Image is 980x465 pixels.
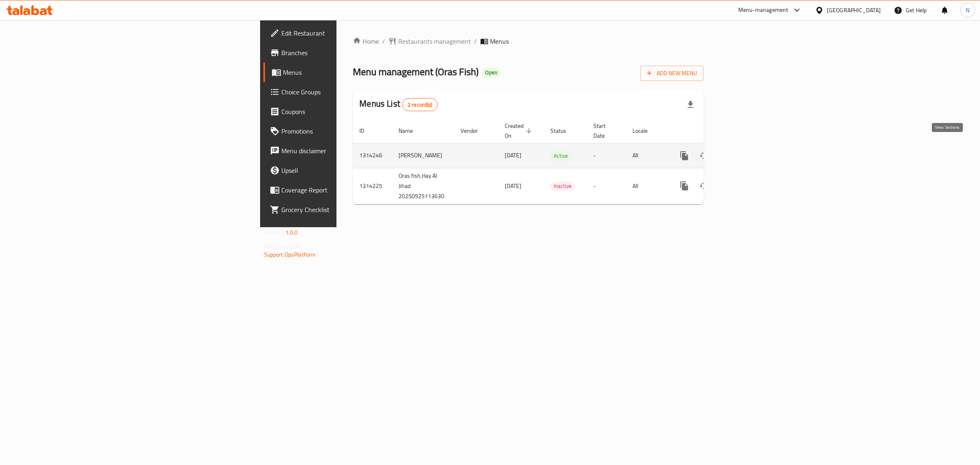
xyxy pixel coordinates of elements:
[353,118,759,204] table: enhanced table
[281,107,417,116] span: Coupons
[285,227,298,238] span: 1.0.0
[550,181,575,191] span: Inactive
[283,67,417,77] span: Menus
[281,205,417,215] span: Grocery Checklist
[359,98,437,111] h2: Menus List
[264,249,316,260] a: Support.OpsPlatform
[281,185,417,195] span: Coverage Report
[668,118,759,143] th: Actions
[263,141,424,161] a: Menu disclaimer
[587,168,626,204] td: -
[550,151,571,161] span: Active
[593,121,616,141] span: Start Date
[263,63,424,82] a: Menus
[694,146,714,165] button: Change Status
[738,5,788,15] div: Menu-management
[675,146,694,165] button: more
[681,95,700,114] div: Export file
[474,36,477,46] li: /
[263,23,424,43] a: Edit Restaurant
[402,98,438,111] div: Total records count
[403,101,437,109] span: 2 record(s)
[263,121,424,141] a: Promotions
[626,143,668,168] td: All
[263,82,424,102] a: Choice Groups
[281,165,417,175] span: Upsell
[264,227,284,238] span: Version:
[388,36,471,46] a: Restaurants management
[461,126,488,136] span: Vendor
[281,126,417,136] span: Promotions
[398,36,471,46] span: Restaurants management
[505,121,534,141] span: Created On
[640,66,704,81] button: Add New Menu
[263,200,424,219] a: Grocery Checklist
[482,69,501,76] span: Open
[505,150,521,161] span: [DATE]
[263,102,424,121] a: Coupons
[399,126,423,136] span: Name
[633,126,658,136] span: Locale
[966,6,969,15] span: N
[675,176,694,196] button: more
[647,68,697,78] span: Add New Menu
[264,241,302,252] span: Get support on:
[482,68,501,78] div: Open
[587,143,626,168] td: -
[263,43,424,63] a: Branches
[550,126,577,136] span: Status
[694,176,714,196] button: Change Status
[263,161,424,180] a: Upsell
[281,28,417,38] span: Edit Restaurant
[827,6,881,15] div: [GEOGRAPHIC_DATA]
[505,181,521,191] span: [DATE]
[281,87,417,97] span: Choice Groups
[281,146,417,156] span: Menu disclaimer
[626,168,668,204] td: All
[281,48,417,58] span: Branches
[359,126,375,136] span: ID
[490,36,509,46] span: Menus
[353,36,704,46] nav: breadcrumb
[263,180,424,200] a: Coverage Report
